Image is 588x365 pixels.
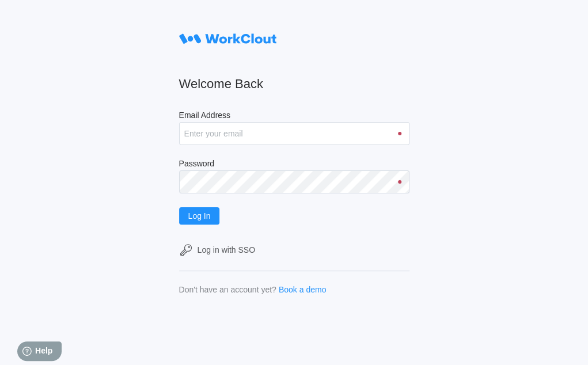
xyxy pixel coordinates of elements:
label: Email Address [179,111,409,122]
span: Log In [188,212,211,220]
a: Log in with SSO [179,243,409,257]
div: Don't have an account yet? [179,285,276,294]
a: Book a demo [279,285,327,294]
div: Log in with SSO [198,245,255,254]
button: Log In [179,207,220,225]
h2: Welcome Back [179,76,409,92]
input: Enter your email [179,122,409,145]
label: Password [179,159,409,170]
